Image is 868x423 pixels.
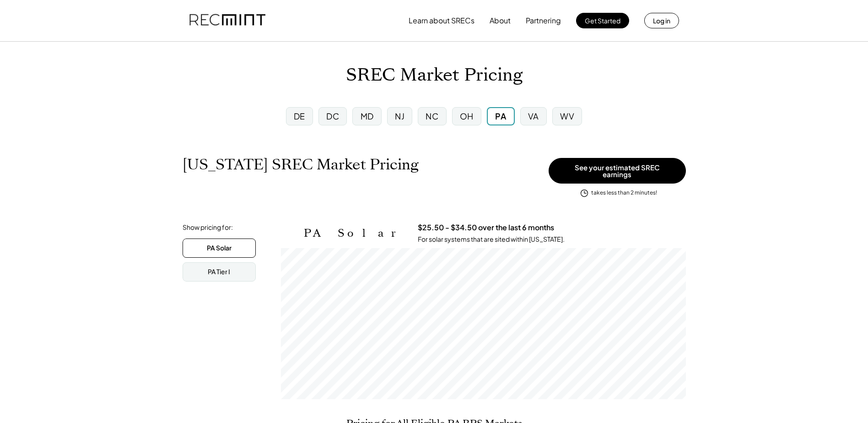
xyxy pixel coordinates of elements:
div: WV [560,110,574,122]
div: PA Tier I [208,267,230,277]
button: About [490,11,511,30]
div: PA Solar [207,244,232,253]
div: takes less than 2 minutes! [591,189,657,197]
h1: [US_STATE] SREC Market Pricing [183,156,419,174]
div: PA [495,110,506,122]
h1: SREC Market Pricing [346,65,523,86]
button: Partnering [526,11,561,30]
div: NC [426,110,438,122]
div: Show pricing for: [183,223,233,232]
button: Learn about SRECs [409,11,474,30]
div: NJ [395,110,404,122]
button: Get Started [576,13,629,28]
div: DC [326,110,339,122]
div: For solar systems that are sited within [US_STATE]. [418,235,565,244]
img: recmint-logotype%403x.png [189,5,265,36]
div: OH [460,110,474,122]
div: VA [528,110,539,122]
h2: PA Solar [304,227,404,240]
button: Log in [644,13,679,28]
h3: $25.50 - $34.50 over the last 6 months [418,223,554,233]
button: See your estimated SREC earnings [549,158,686,184]
div: DE [294,110,305,122]
div: MD [361,110,374,122]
